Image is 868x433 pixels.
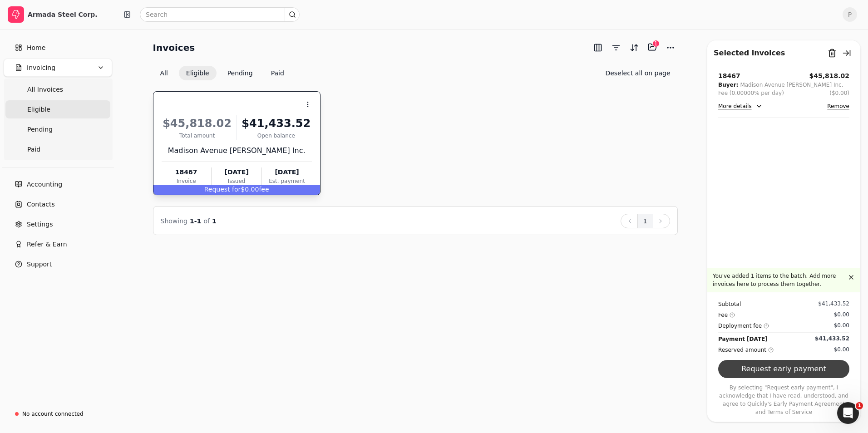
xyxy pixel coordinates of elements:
button: Refer & Earn [4,235,112,253]
span: 1 [856,402,863,409]
button: $45,818.02 [809,71,849,81]
div: Selected invoices [714,48,785,59]
div: 1 [652,40,660,47]
iframe: Intercom live chat [837,402,859,424]
div: Est. payment [262,177,311,185]
div: $0.00 [834,321,849,330]
button: ($0.00) [829,89,849,97]
div: Madison Avenue [PERSON_NAME] Inc. [162,145,312,156]
span: of [203,217,210,225]
div: 18467 [718,71,740,81]
p: By selecting "Request early payment", I acknowledge that I have read, understood, and agree to Qu... [718,384,849,416]
div: 18467 [162,167,211,177]
button: Remove [827,101,849,112]
span: Pending [27,125,53,134]
a: Contacts [4,195,112,213]
div: Armada Steel Corp. [28,10,108,19]
a: Pending [5,120,110,138]
button: All [153,66,175,80]
span: Paid [27,145,40,154]
div: Subtotal [718,300,741,309]
span: 1 [212,217,217,225]
div: $41,433.52 [815,335,849,343]
span: Support [27,260,52,269]
span: Refer & Earn [27,240,67,249]
div: No account connected [22,410,84,418]
button: Invoicing [4,59,112,77]
button: Deselect all on page [598,66,677,80]
button: Eligible [179,66,217,80]
span: Accounting [27,180,62,189]
a: All Invoices [5,80,110,98]
button: Sort [627,40,641,55]
span: Showing [161,217,187,225]
div: [DATE] [212,167,261,177]
div: $0.00 [834,345,849,354]
div: Fee (0.00000% per day) [718,89,784,97]
a: No account connected [4,406,112,422]
span: All Invoices [27,85,63,94]
a: Settings [4,215,112,233]
span: Invoicing [27,63,55,73]
div: Issued [212,177,261,185]
div: Madison Avenue [PERSON_NAME] Inc. [740,81,843,89]
a: Home [4,39,112,57]
span: Eligible [27,105,50,114]
span: 1 - 1 [190,217,201,225]
input: Search [140,7,300,22]
button: Paid [264,66,291,80]
span: Request for [204,186,241,193]
div: Fee [718,310,735,320]
h2: Invoices [153,40,195,55]
div: $0.00 [153,185,320,195]
button: Request early payment [718,360,849,378]
div: Total amount [162,132,233,140]
div: Deployment fee [718,321,769,330]
button: Pending [220,66,260,80]
div: Open balance [241,132,312,140]
span: Settings [27,220,53,229]
div: $41,433.52 [818,300,849,308]
div: $45,818.02 [162,115,233,132]
div: $41,433.52 [241,115,312,132]
span: Contacts [27,200,55,209]
div: Buyer: [718,81,738,89]
div: Invoice [162,177,211,185]
button: Batch (1) [645,40,660,54]
div: Reserved amount [718,345,774,354]
span: fee [259,186,269,193]
button: More details [718,101,763,112]
button: Support [4,255,112,273]
p: You've added 1 items to the batch. Add more invoices here to process them together. [713,272,846,288]
button: P [843,7,857,22]
div: Payment [DATE] [718,335,768,344]
a: Eligible [5,100,110,118]
a: Accounting [4,175,112,193]
a: Paid [5,140,110,158]
div: [DATE] [262,167,311,177]
div: $0.00 [834,310,849,319]
div: Invoice filter options [153,66,291,80]
button: More [663,40,678,55]
span: Home [27,43,45,53]
button: 1 [637,214,653,228]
